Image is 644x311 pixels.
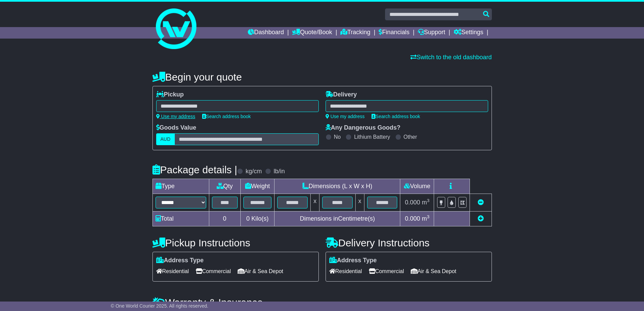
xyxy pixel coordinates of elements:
h4: Package details | [152,164,237,175]
h4: Pickup Instructions [152,237,319,248]
sup: 3 [427,214,430,219]
td: x [311,194,319,212]
td: Dimensions in Centimetre(s) [275,212,400,226]
a: Tracking [340,27,370,39]
label: No [334,134,341,140]
h4: Warranty & Insurance [152,297,492,308]
span: 0 [246,215,249,222]
span: m [422,215,430,222]
td: Type [152,179,209,194]
a: Search address book [372,114,420,119]
td: Volume [400,179,434,194]
td: Kilo(s) [240,212,275,226]
a: Dashboard [248,27,284,39]
label: Delivery [326,91,357,98]
span: Commercial [369,266,404,276]
td: Weight [240,179,275,194]
a: Settings [454,27,483,39]
label: Lithium Battery [354,134,390,140]
span: 0.000 [405,215,420,222]
span: Air & Sea Depot [238,266,283,276]
a: Quote/Book [292,27,332,39]
a: Financials [379,27,409,39]
h4: Delivery Instructions [326,237,492,248]
span: © One World Courier 2025. All rights reserved. [111,303,209,309]
a: Search address book [202,114,251,119]
td: 0 [209,212,240,226]
label: Address Type [156,257,204,264]
td: Dimensions (L x W x H) [275,179,400,194]
a: Switch to the old dashboard [410,54,492,61]
h4: Begin your quote [152,71,492,83]
label: AUD [156,133,175,145]
label: lb/in [273,168,285,175]
label: Goods Value [156,124,196,132]
span: Residential [156,266,189,276]
label: Pickup [156,91,184,98]
a: Support [418,27,445,39]
span: 0.000 [405,199,420,206]
a: Remove this item [478,199,484,206]
span: Commercial [196,266,231,276]
span: Residential [329,266,362,276]
td: Qty [209,179,240,194]
label: Any Dangerous Goods? [326,124,401,132]
a: Add new item [478,215,484,222]
td: x [355,194,364,212]
label: kg/cm [245,168,262,175]
a: Use my address [326,114,365,119]
label: Address Type [329,257,377,264]
a: Use my address [156,114,195,119]
sup: 3 [427,198,430,203]
td: Total [152,212,209,226]
span: Air & Sea Depot [411,266,456,276]
label: Other [404,134,417,140]
span: m [422,199,430,206]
